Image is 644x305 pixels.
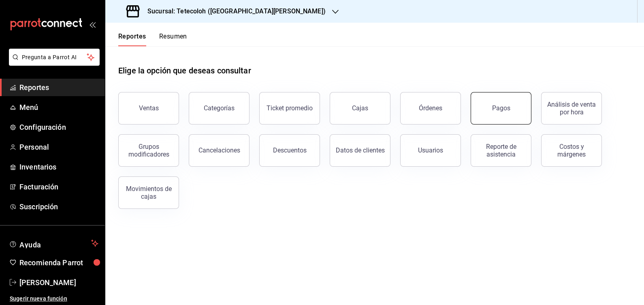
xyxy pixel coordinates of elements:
[19,82,98,93] span: Reportes
[141,6,326,16] h3: Sucursal: Tetecoloh ([GEOGRAPHIC_DATA][PERSON_NAME])
[189,134,249,167] button: Cancelaciones
[541,92,602,125] button: Análisis de venta por hora
[198,146,240,154] div: Cancelaciones
[19,257,98,268] span: Recomienda Parrot
[19,122,98,133] span: Configuración
[19,201,98,212] span: Suscripción
[189,92,249,125] button: Categorías
[541,134,602,167] button: Costos y márgenes
[267,104,313,112] div: Ticket promedio
[336,146,385,154] div: Datos de clientes
[352,104,368,112] div: Cajas
[273,146,307,154] div: Descuentos
[400,134,461,167] button: Usuarios
[118,134,179,167] button: Grupos modificadores
[118,32,146,46] button: Reportes
[6,59,100,67] a: Pregunta a Parrot AI
[118,92,179,125] button: Ventas
[19,161,98,172] span: Inventarios
[471,134,531,167] button: Reporte de asistencia
[9,49,100,66] button: Pregunta a Parrot AI
[259,134,320,167] button: Descuentos
[118,176,179,209] button: Movimientos de cajas
[418,146,443,154] div: Usuarios
[10,294,98,303] span: Sugerir nueva función
[118,32,187,46] div: navigation tabs
[471,92,531,125] button: Pagos
[89,21,96,28] button: open_drawer_menu
[124,143,174,158] div: Grupos modificadores
[19,238,88,248] span: Ayuda
[159,32,187,46] button: Resumen
[204,104,235,112] div: Categorías
[19,142,98,152] span: Personal
[330,92,390,125] button: Cajas
[546,143,597,158] div: Costos y márgenes
[19,181,98,192] span: Facturación
[19,277,98,288] span: [PERSON_NAME]
[19,102,98,113] span: Menú
[400,92,461,125] button: Órdenes
[546,101,597,116] div: Análisis de venta por hora
[124,185,174,200] div: Movimientos de cajas
[139,104,159,112] div: Ventas
[476,143,526,158] div: Reporte de asistencia
[330,134,390,167] button: Datos de clientes
[492,104,510,112] div: Pagos
[259,92,320,125] button: Ticket promedio
[22,53,87,62] span: Pregunta a Parrot AI
[118,64,251,77] h1: Elige la opción que deseas consultar
[419,104,442,112] div: Órdenes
